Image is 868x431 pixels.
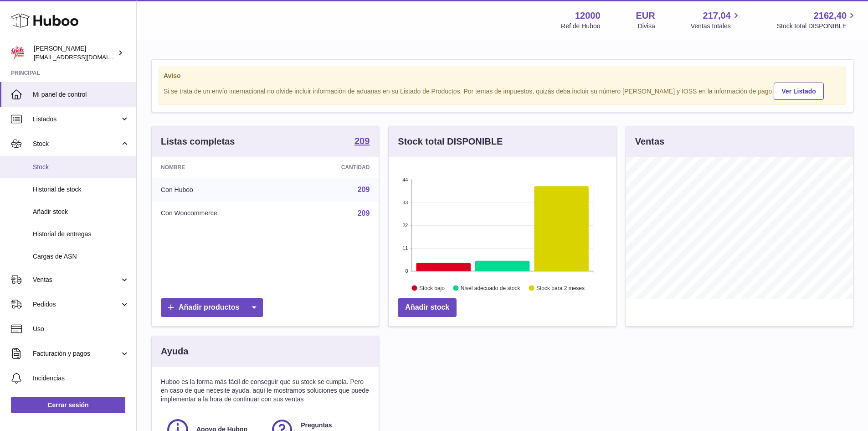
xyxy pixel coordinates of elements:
td: Con Woocommerce [152,202,291,225]
td: Con Huboo [152,178,291,202]
text: 11 [403,245,408,251]
span: Mi panel de control [33,90,129,99]
a: Añadir stock [398,298,457,317]
span: [EMAIL_ADDRESS][DOMAIN_NAME] [34,53,134,61]
span: 217,04 [703,10,731,22]
span: Historial de entregas [33,230,129,239]
h3: Stock total DISPONIBLE [398,135,503,148]
h3: Ayuda [161,345,188,358]
text: 22 [403,223,408,228]
span: Incidencias [33,374,129,383]
strong: 12000 [575,10,601,22]
th: Cantidad [291,157,379,178]
text: Nivel adecuado de stock [461,285,521,291]
a: 209 [358,186,370,193]
h3: Ventas [635,135,664,148]
strong: Aviso [164,72,841,80]
img: mar@ensuelofirme.com [11,46,25,60]
text: Stock bajo [419,285,445,291]
span: 2162,40 [814,10,847,22]
span: Ventas totales [691,22,741,31]
span: Ventas [33,275,120,284]
a: 217,04 Ventas totales [691,10,741,31]
span: Uso [33,325,129,333]
div: [PERSON_NAME] [34,44,116,62]
a: Cerrar sesión [11,397,125,413]
span: Añadir stock [33,208,129,216]
th: Nombre [152,157,291,178]
p: Huboo es la forma más fácil de conseguir que su stock se cumpla. Pero en caso de que necesite ayu... [161,378,370,404]
text: Stock para 2 meses [536,285,585,291]
span: Listados [33,115,120,124]
span: Pedidos [33,300,120,309]
span: Facturación y pagos [33,349,120,358]
span: Historial de stock [33,185,129,194]
div: Divisa [638,22,655,31]
span: Cargas de ASN [33,252,129,261]
a: 209 [358,209,370,217]
text: 0 [406,268,408,274]
strong: EUR [636,10,655,22]
div: Si se trata de un envío internacional no olvide incluir información de aduanas en su Listado de P... [164,81,841,100]
a: 209 [354,136,370,147]
span: Stock total DISPONIBLE [777,22,857,31]
span: Stock [33,163,129,171]
a: Ver Listado [774,83,823,100]
div: Ref de Huboo [561,22,600,31]
strong: 209 [354,136,370,145]
text: 33 [403,200,408,205]
h3: Listas completas [161,135,235,148]
text: 44 [403,177,408,182]
a: 2162,40 Stock total DISPONIBLE [777,10,857,31]
span: Stock [33,140,120,148]
a: Añadir productos [161,298,263,317]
